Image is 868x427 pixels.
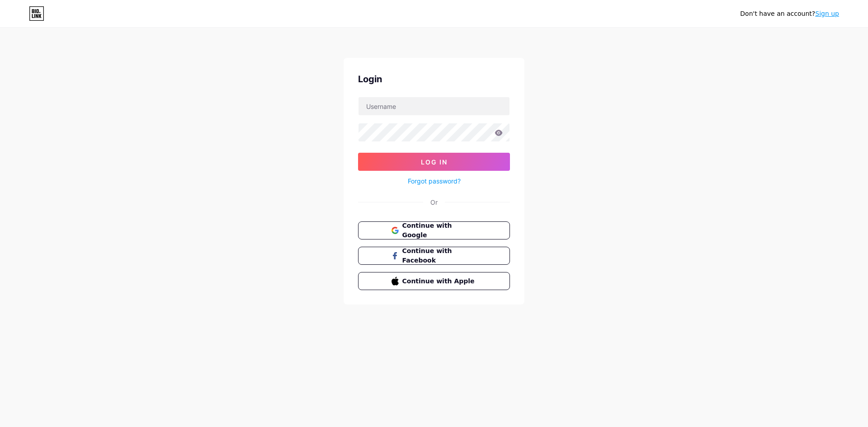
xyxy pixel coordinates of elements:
button: Continue with Apple [358,272,510,290]
div: Login [358,72,510,86]
span: Continue with Facebook [402,246,477,265]
a: Sign up [815,10,839,17]
div: Don't have an account? [740,9,839,19]
button: Continue with Facebook [358,247,510,265]
div: Or [430,197,438,207]
button: Continue with Google [358,221,510,239]
input: Username [359,97,509,115]
button: Log In [358,153,510,171]
span: Continue with Apple [402,277,477,286]
span: Continue with Google [402,221,477,240]
a: Forgot password? [408,176,461,186]
span: Log In [421,158,448,166]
